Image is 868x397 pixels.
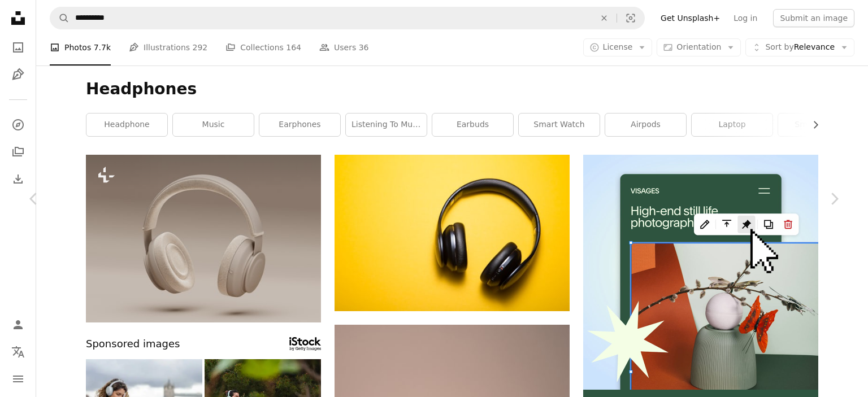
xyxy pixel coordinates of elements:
[727,9,764,27] a: Log in
[617,7,644,29] button: Visual search
[583,155,818,390] img: file-1723602894256-972c108553a7image
[800,145,868,253] a: Next
[319,29,369,66] a: Users 36
[346,114,427,136] a: listening to music
[583,38,653,56] button: License
[7,114,29,136] a: Explore
[745,38,854,56] button: Sort byRelevance
[7,341,29,363] button: Language
[7,313,29,336] a: Log in / Sign up
[86,79,818,99] h1: Headphones
[50,7,645,29] form: Find visuals sitewide
[86,233,321,243] a: a pair of headphones sitting on top of each other
[519,114,600,136] a: smart watch
[773,9,854,27] button: Submit an image
[432,114,513,136] a: earbuds
[676,42,721,51] span: Orientation
[692,114,772,136] a: laptop
[286,41,301,54] span: 164
[7,141,29,163] a: Collections
[86,114,167,136] a: headphone
[50,7,70,29] button: Search Unsplash
[805,114,818,136] button: scroll list to the right
[335,228,570,238] a: flatlay photography of wireless headphones
[7,36,29,59] a: Photos
[7,368,29,390] button: Menu
[335,155,570,311] img: flatlay photography of wireless headphones
[592,7,617,29] button: Clear
[86,336,180,352] span: Sponsored images
[86,155,321,322] img: a pair of headphones sitting on top of each other
[259,114,340,136] a: earphones
[129,29,207,66] a: Illustrations 292
[603,42,633,51] span: License
[654,9,727,27] a: Get Unsplash+
[765,42,835,53] span: Relevance
[7,63,29,86] a: Illustrations
[657,38,741,56] button: Orientation
[605,114,686,136] a: airpods
[765,42,793,51] span: Sort by
[778,114,859,136] a: smartwatch
[225,29,301,66] a: Collections 164
[359,41,369,54] span: 36
[173,114,254,136] a: music
[193,41,208,54] span: 292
